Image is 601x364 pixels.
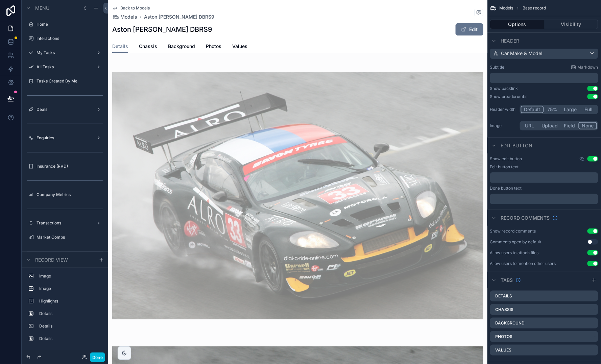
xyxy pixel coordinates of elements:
[490,107,517,112] label: Header width
[168,40,195,54] a: Background
[232,43,247,50] span: Values
[496,320,525,326] label: Background
[37,36,100,41] label: Interactions
[501,142,533,149] span: Edit button
[139,43,157,50] span: Chassis
[39,336,99,341] label: Details
[37,164,100,169] label: Insurance (RVD)
[206,43,221,50] span: Photos
[539,122,561,129] button: Upload
[112,5,150,11] a: Back to Models
[112,25,212,34] h1: Aston [PERSON_NAME] DBRS9
[544,106,561,113] button: 75%
[35,5,49,11] span: Menu
[490,20,545,29] button: Options
[39,323,99,329] label: Details
[521,106,544,113] button: Default
[578,65,598,70] span: Markdown
[90,353,105,362] button: Done
[490,48,598,59] button: Car Make & Model
[39,298,99,304] label: Highlights
[37,220,91,226] label: Transactions
[168,43,195,50] span: Background
[490,94,528,99] div: Show breadcrumbs
[37,50,91,55] label: My Tasks
[456,23,483,35] button: Edit
[144,14,214,20] a: Aston [PERSON_NAME] DBRS9
[37,107,91,112] label: Deals
[112,14,137,20] a: Models
[579,122,597,129] button: None
[112,43,128,50] span: Details
[496,293,512,299] label: Details
[39,286,99,291] label: Image
[39,311,99,316] label: Details
[490,156,522,162] label: Show edit button
[490,194,598,204] div: scrollable content
[501,215,550,221] span: Record comments
[496,307,514,312] label: Chassis
[496,334,513,339] label: Photos
[35,257,68,263] span: Record view
[490,86,518,91] div: Show backlink
[561,122,579,129] button: Field
[490,186,522,191] label: Done button text
[232,40,247,54] a: Values
[37,78,100,84] label: Tasks Created By Me
[37,135,91,141] label: Enquiries
[521,122,539,129] button: URL
[500,5,513,11] span: Models
[206,40,221,54] a: Photos
[37,235,100,240] label: Market Comps
[561,106,580,113] button: Large
[490,239,542,245] div: Comments open by default
[490,261,556,266] div: Allow users to mention other users
[490,172,598,183] div: scrollable content
[120,14,137,20] span: Models
[120,5,150,11] span: Back to Models
[490,123,517,128] label: Image
[501,38,520,44] span: Header
[501,50,543,57] span: Car Make & Model
[571,65,598,70] a: Markdown
[37,64,91,70] label: All Tasks
[39,273,99,279] label: Image
[545,20,599,29] button: Visibility
[139,40,157,54] a: Chassis
[490,228,536,234] div: Show record comments
[37,22,100,27] label: Home
[37,192,100,197] label: Company Metrics
[490,73,598,83] div: scrollable content
[496,347,512,353] label: Values
[22,268,108,350] div: scrollable content
[523,5,546,11] span: Base record
[490,65,505,70] label: Subtitle
[112,40,128,53] a: Details
[501,277,513,284] span: Tabs
[490,164,519,170] label: Edit button text
[490,250,539,256] div: Allow users to attach files
[580,106,597,113] button: Full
